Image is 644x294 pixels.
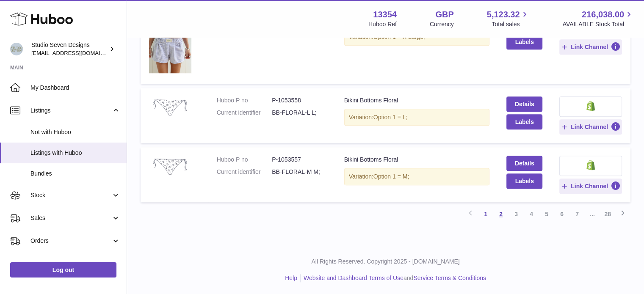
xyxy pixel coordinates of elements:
dd: BB-FLORAL-L L; [272,109,327,117]
dt: Huboo P no [217,156,272,164]
dd: P-1053557 [272,156,327,164]
span: Link Channel [571,43,608,51]
img: Bikini Bottoms Floral [149,96,191,118]
button: Labels [506,114,542,129]
div: Currency [430,20,454,28]
img: internalAdmin-13354@internal.huboo.com [10,43,23,55]
img: Lila Lounge Shorts Blue [149,16,191,73]
dt: Huboo P no [217,96,272,104]
span: Option 1 = L; [373,114,408,121]
span: Not with Huboo [30,128,120,136]
dd: BB-FLORAL-M M; [272,168,327,176]
button: Link Channel [559,179,622,194]
strong: 13354 [373,9,397,20]
span: Option 1 = M; [373,173,409,180]
li: and [301,274,486,282]
div: Bikini Bottoms Floral [344,156,490,164]
p: All Rights Reserved. Copyright 2025 - [DOMAIN_NAME] [134,258,637,266]
span: Usage [30,260,120,268]
span: Listings with Huboo [30,149,120,157]
span: 5,123.32 [487,9,520,20]
dt: Current identifier [217,109,272,117]
span: ... [585,206,600,222]
div: Variation: [344,168,490,185]
a: Website and Dashboard Terms of Use [304,275,404,281]
span: Bundles [30,170,120,178]
a: Details [506,96,542,112]
span: [EMAIL_ADDRESS][DOMAIN_NAME] [31,49,124,56]
a: 1 [478,206,493,222]
div: Bikini Bottoms Floral [344,96,490,104]
a: Log out [10,262,116,278]
strong: GBP [435,9,453,20]
button: Link Channel [559,119,622,135]
span: Sales [30,214,111,222]
span: 216,038.00 [582,9,624,20]
a: 4 [524,206,539,222]
span: AVAILABLE Stock Total [562,20,634,28]
div: Variation: [344,109,490,126]
img: Bikini Bottoms Floral [149,156,191,178]
div: Studio Seven Designs [31,41,108,57]
span: Listings [30,107,111,115]
button: Labels [506,173,542,189]
button: Link Channel [559,39,622,55]
span: Total sales [492,20,529,28]
a: 5,123.32 Total sales [487,9,530,28]
a: 5 [539,206,554,222]
dd: P-1053558 [272,96,327,104]
a: Help [285,275,297,281]
div: Huboo Ref [368,20,397,28]
a: 3 [509,206,524,222]
a: Details [506,156,542,171]
a: 7 [569,206,585,222]
a: Service Terms & Conditions [413,275,486,281]
span: Orders [30,237,111,245]
button: Labels [506,34,542,49]
a: 216,038.00 AVAILABLE Stock Total [562,9,634,28]
a: 28 [600,206,615,222]
span: Link Channel [571,123,608,131]
span: My Dashboard [30,84,120,92]
span: Stock [30,191,111,199]
span: Link Channel [571,182,608,190]
img: shopify-small.png [586,160,595,170]
dt: Current identifier [217,168,272,176]
a: 6 [554,206,569,222]
img: shopify-small.png [586,101,595,111]
a: 2 [493,206,509,222]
